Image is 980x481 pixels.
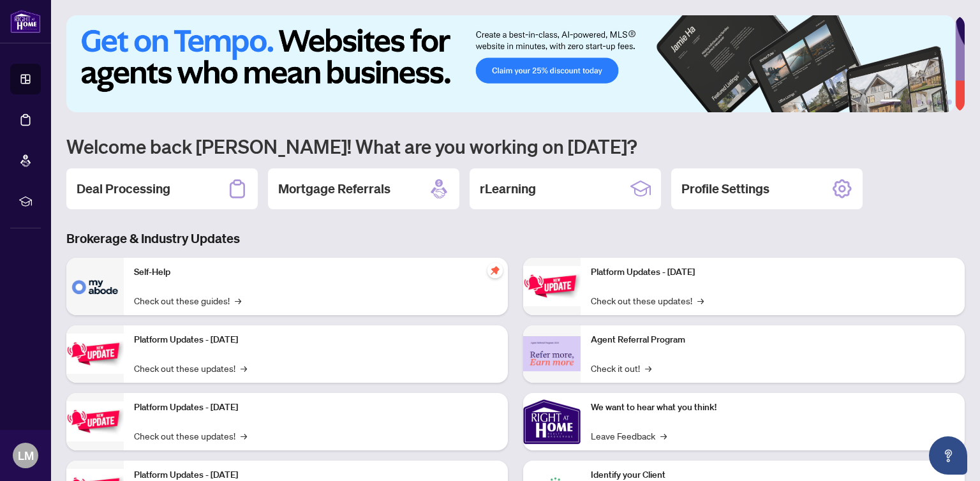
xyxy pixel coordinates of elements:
span: LM [18,447,34,464]
span: → [241,361,247,375]
span: pushpin [487,263,503,278]
p: We want to hear what you think! [591,401,954,415]
a: Check out these guides!→ [134,293,241,307]
a: Check it out!→ [591,361,651,375]
p: Platform Updates - [DATE] [591,265,954,279]
h2: Mortgage Referrals [278,180,390,198]
button: 1 [880,100,901,105]
img: logo [10,10,41,33]
span: → [660,429,667,443]
a: Check out these updates!→ [134,429,247,443]
a: Check out these updates!→ [134,361,247,375]
h2: Profile Settings [681,180,769,198]
h2: rLearning [480,180,536,198]
button: 6 [947,100,952,105]
span: → [235,293,241,307]
span: → [697,293,704,307]
button: 3 [916,100,921,105]
img: Slide 0 [66,15,955,112]
span: → [241,429,247,443]
img: We want to hear what you think! [523,393,581,450]
img: Platform Updates - July 21, 2025 [66,401,124,441]
p: Platform Updates - [DATE] [134,333,498,347]
a: Leave Feedback→ [591,429,667,443]
img: Platform Updates - September 16, 2025 [66,334,124,374]
h3: Brokerage & Industry Updates [66,230,965,248]
button: Open asap [929,436,967,475]
span: → [645,361,651,375]
h2: Deal Processing [77,180,170,198]
button: 5 [937,100,942,105]
a: Check out these updates!→ [591,293,704,307]
img: Agent Referral Program [523,336,581,371]
p: Self-Help [134,265,498,279]
h1: Welcome back [PERSON_NAME]! What are you working on [DATE]? [66,134,965,158]
p: Agent Referral Program [591,333,954,347]
button: 4 [926,100,932,105]
img: Self-Help [66,258,124,315]
button: 2 [906,100,911,105]
p: Platform Updates - [DATE] [134,401,498,415]
img: Platform Updates - June 23, 2025 [523,266,581,306]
